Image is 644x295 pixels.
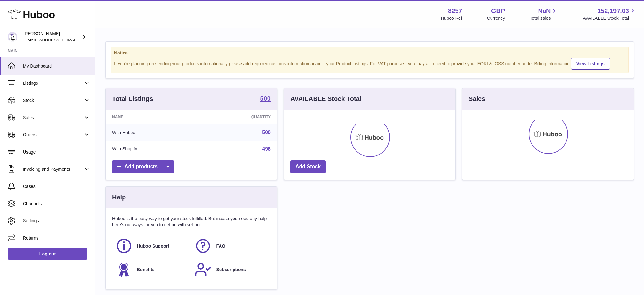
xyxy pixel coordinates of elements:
[194,261,267,278] a: Subscriptions
[198,110,277,124] th: Quantity
[106,110,198,124] th: Name
[23,235,90,241] span: Returns
[23,132,84,138] span: Orders
[23,218,90,224] span: Settings
[114,57,625,70] div: If you're planning on sending your products internationally please add required customs informati...
[583,7,636,21] a: 152,197.03 AVAILABLE Stock Total
[112,216,271,228] p: Huboo is the easy way to get your stock fulfilled. But incase you need any help here's our ways f...
[597,7,629,15] span: 152,197.03
[262,130,271,135] a: 500
[114,50,625,56] strong: Notice
[106,124,198,141] td: With Huboo
[137,243,169,249] span: Huboo Support
[115,261,188,278] a: Benefits
[24,37,93,42] span: [EMAIL_ADDRESS][DOMAIN_NAME]
[216,243,225,249] span: FAQ
[469,95,485,103] h3: Sales
[448,7,462,15] strong: 8257
[112,193,126,202] h3: Help
[23,80,84,86] span: Listings
[112,160,174,173] a: Add products
[23,149,90,155] span: Usage
[538,7,551,15] span: NaN
[8,248,87,260] a: Log out
[23,201,90,207] span: Channels
[441,15,462,21] div: Huboo Ref
[23,63,90,69] span: My Dashboard
[112,95,153,103] h3: Total Listings
[194,237,267,255] a: FAQ
[290,95,361,103] h3: AVAILABLE Stock Total
[530,15,558,21] span: Total sales
[487,15,505,21] div: Currency
[23,97,84,104] span: Stock
[530,7,558,21] a: NaN Total sales
[290,160,326,173] a: Add Stock
[24,31,81,43] div: [PERSON_NAME]
[262,146,271,152] a: 496
[260,95,271,103] a: 500
[583,15,636,21] span: AVAILABLE Stock Total
[491,7,505,15] strong: GBP
[23,183,90,190] span: Cases
[137,267,154,273] span: Benefits
[106,141,198,157] td: With Shopify
[571,58,610,70] a: View Listings
[260,95,271,102] strong: 500
[23,166,84,172] span: Invoicing and Payments
[216,267,246,273] span: Subscriptions
[8,32,17,42] img: internalAdmin-8257@internal.huboo.com
[115,237,188,255] a: Huboo Support
[23,115,84,121] span: Sales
